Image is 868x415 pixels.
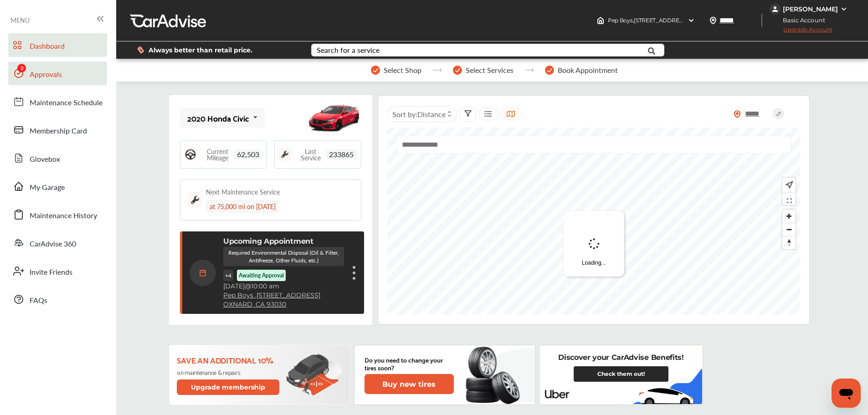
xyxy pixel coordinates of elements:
[688,17,695,24] img: header-down-arrow.9dd2ce7d.svg
[782,210,796,223] button: Zoom in
[770,26,832,37] span: Upgrade Account
[8,259,107,283] a: Invite Friends
[832,379,861,408] iframe: Button to launch messaging window
[783,5,838,13] div: [PERSON_NAME]
[206,200,279,213] div: at 75,000 mi on [DATE]
[784,180,793,190] img: recenter.ce011a49.svg
[8,118,107,142] a: Membership Card
[286,354,343,396] img: update-membership.81812027.svg
[30,182,65,194] span: My Garage
[770,15,832,25] span: Basic Account
[30,97,103,109] span: Maintenance Schedule
[223,247,344,266] p: Required Environmental Disposal (Oil & Filter, Antifreeze, Other Fluids, etc.)
[245,282,251,290] span: @
[30,154,60,165] span: Glovebox
[223,270,233,281] p: + 4
[465,343,525,407] img: new-tire.a0c7fe23.svg
[137,46,144,54] img: dollor_label_vector.a70140d1.svg
[187,113,249,123] div: 2020 Honda Civic
[392,109,446,119] span: Sort by :
[177,379,280,395] button: Upgrade membership
[30,238,76,250] span: CarAdvise 360
[201,148,233,161] span: Current Mileage
[564,211,624,277] div: Loading...
[223,292,320,299] a: Pep Boys ,[STREET_ADDRESS]
[384,66,421,74] span: Select Shop
[365,356,454,371] p: Do you need to change your tires soon?
[8,203,107,226] a: Maintenance History
[782,223,796,236] button: Zoom out
[709,17,717,24] img: location_vector.a44bc228.svg
[30,266,72,278] span: Invite Friends
[544,387,570,401] img: uber-logo.8ea76b89.svg
[782,236,796,249] button: Reset bearing to north
[629,369,702,404] img: uber-vehicle.2721b44f.svg
[761,14,762,27] img: header-divider.bc55588e.svg
[8,174,107,198] a: My Garage
[734,110,741,118] img: location_vector_orange.38f05af8.svg
[317,46,380,54] div: Search for a service
[8,146,107,170] a: Glovebox
[840,5,847,13] img: WGsFRI8htEPBVLJbROoPRyZpYNWhNONpIPPETTm6eUC0GeLEiAAAAAElFTkSuQmCC
[8,287,107,311] a: FAQs
[10,16,30,24] span: MENU
[365,374,454,394] button: Buy new tires
[223,301,286,308] a: OXNARD, CA 93030
[453,66,462,75] img: stepper-checkmark.b5569197.svg
[184,148,197,161] img: steering_logo
[30,69,62,81] span: Approvals
[30,41,65,52] span: Dashboard
[782,223,796,236] span: Zoom out
[177,355,281,365] p: Save an additional 10%
[239,272,284,279] p: Awaiting Approval
[8,33,107,57] a: Dashboard
[365,374,456,394] a: Buy new tires
[608,17,739,24] span: Pep Boys , [STREET_ADDRESS] OXNARD , CA 93030
[149,47,252,53] span: Always better than retail price.
[188,193,202,207] img: maintenance_logo
[233,149,263,159] span: 62,503
[8,61,107,85] a: Approvals
[558,66,618,74] span: Book Appointment
[545,66,554,75] img: stepper-checkmark.b5569197.svg
[223,237,313,246] p: Upcoming Appointment
[223,282,245,290] span: [DATE]
[417,109,446,119] span: Distance
[770,4,781,15] img: jVpblrzwTbfkPYzPPzSLxeg0AAAAASUVORK5CYII=
[8,231,107,255] a: CarAdvise 360
[307,97,361,138] img: mobile_13985_st0640_046.jpg
[296,148,325,161] span: Last Service
[387,128,800,314] canvas: Map
[432,68,442,72] img: stepper-arrow.e24c07c6.svg
[206,187,280,196] div: Next Maintenance Service
[558,353,683,363] p: Discover your CarAdvise Benefits!
[325,149,357,159] span: 233865
[251,282,279,290] span: 10:00 am
[30,210,97,222] span: Maintenance History
[597,17,604,24] img: header-home-logo.8d720a4f.svg
[30,125,87,137] span: Membership Card
[782,236,796,249] span: Reset bearing to north
[371,66,380,75] img: stepper-checkmark.b5569197.svg
[278,148,291,161] img: maintenance_logo
[524,68,534,72] img: stepper-arrow.e24c07c6.svg
[8,90,107,113] a: Maintenance Schedule
[30,295,47,307] span: FAQs
[177,369,281,376] p: on maintenance & repairs
[574,366,668,382] a: Check them out!
[190,260,216,286] img: calendar-icon.35d1de04.svg
[466,66,514,74] span: Select Services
